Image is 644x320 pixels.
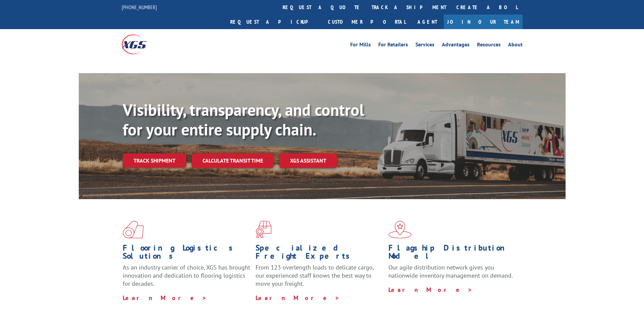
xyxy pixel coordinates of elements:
span: Our agile distribution network gives you nationwide inventory management on demand. [388,263,513,279]
a: Calculate transit time [192,153,274,168]
a: Learn More > [388,286,473,294]
p: From 123 overlength loads to delicate cargo, our experienced staff knows the best way to move you... [256,263,383,294]
a: XGS ASSISTANT [279,153,337,168]
img: xgs-icon-flagship-distribution-model-red [388,221,412,238]
a: Agent [411,15,444,29]
h1: Specialized Freight Experts [256,244,383,263]
h1: Flooring Logistics Solutions [123,244,251,263]
b: Visibility, transparency, and control for your entire supply chain. [123,99,364,140]
a: For Mills [350,42,371,49]
a: Request a pickup [225,15,323,29]
a: About [508,42,523,49]
a: Customer Portal [323,15,411,29]
a: Join Our Team [444,15,523,29]
span: As an industry carrier of choice, XGS has brought innovation and dedication to flooring logistics... [123,263,250,287]
a: Learn More > [123,294,207,302]
a: Advantages [442,42,470,49]
a: [PHONE_NUMBER] [122,4,157,10]
a: For Retailers [378,42,408,49]
a: Learn More > [256,294,340,302]
a: Services [415,42,434,49]
img: xgs-icon-total-supply-chain-intelligence-red [123,221,144,238]
img: xgs-icon-focused-on-flooring-red [256,221,271,238]
a: Resources [477,42,501,49]
h1: Flagship Distribution Model [388,244,516,263]
a: Track shipment [123,153,186,168]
